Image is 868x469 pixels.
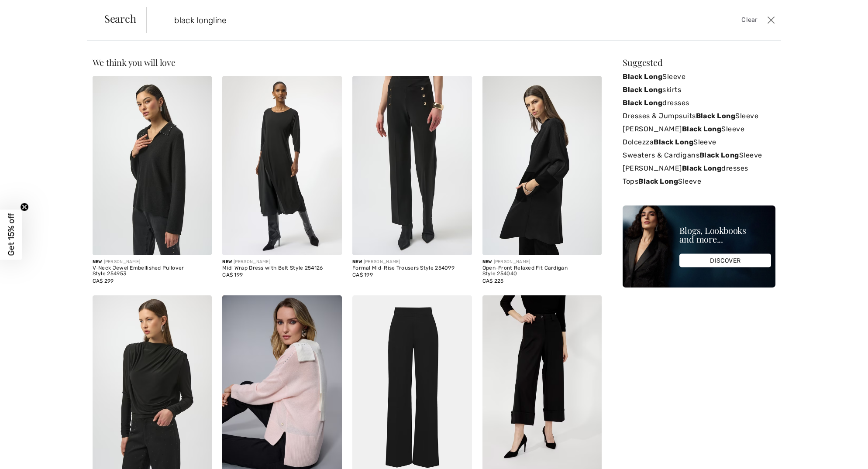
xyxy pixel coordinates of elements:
[104,13,136,24] span: Search
[638,177,678,185] strong: Black Long
[682,164,722,172] strong: Black Long
[623,123,775,136] a: [PERSON_NAME]Black LongSleeve
[482,259,602,265] div: [PERSON_NAME]
[623,99,662,107] strong: Black Long
[222,259,342,265] div: [PERSON_NAME]
[696,112,736,120] strong: Black Long
[93,259,102,264] span: New
[93,56,176,68] span: We think you will love
[623,70,775,83] a: Black LongSleeve
[93,265,212,277] div: V-Neck Jewel Embellished Pullover Style 254953
[93,76,212,255] img: V-Neck Jewel Embellished Pullover Style 254953. Black
[623,58,775,67] div: Suggested
[352,76,472,255] img: Formal Mid-Rise Trousers Style 254099. Black
[482,265,602,277] div: Open-Front Relaxed Fit Cardigan Style 254040
[93,259,212,265] div: [PERSON_NAME]
[623,136,775,149] a: DolcezzaBlack LongSleeve
[222,259,232,264] span: New
[741,15,758,25] span: Clear
[682,125,722,133] strong: Black Long
[623,86,662,94] strong: Black Long
[679,226,771,243] div: Blogs, Lookbooks and more...
[623,149,775,162] a: Sweaters & CardigansBlack LongSleeve
[623,96,775,110] a: Black Longdresses
[679,254,771,267] div: DISCOVER
[6,213,16,256] span: Get 15% off
[352,272,373,278] span: CA$ 199
[699,151,739,159] strong: Black Long
[623,175,775,188] a: TopsBlack LongSleeve
[222,265,342,271] div: Midi Wrap Dress with Belt Style 254126
[352,259,472,265] div: [PERSON_NAME]
[623,205,775,288] img: Blogs, Lookbooks and more...
[623,162,775,175] a: [PERSON_NAME]Black Longdresses
[352,259,362,264] span: New
[654,138,693,146] strong: Black Long
[93,278,114,284] span: CA$ 299
[482,259,492,264] span: New
[20,6,38,14] span: Help
[623,110,775,123] a: Dresses & JumpsuitsBlack LongSleeve
[482,76,602,255] img: Open-Front Relaxed Fit Cardigan Style 254040. Black/Black
[765,13,778,27] button: Close
[222,76,342,255] img: Midi Wrap Dress with Belt Style 254126. Black
[623,83,775,96] a: Black Longskirts
[623,72,662,81] strong: Black Long
[352,265,472,271] div: Formal Mid-Rise Trousers Style 254099
[482,278,504,284] span: CA$ 225
[168,7,615,33] input: TYPE TO SEARCH
[222,272,243,278] span: CA$ 199
[20,202,29,211] button: Close teaser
